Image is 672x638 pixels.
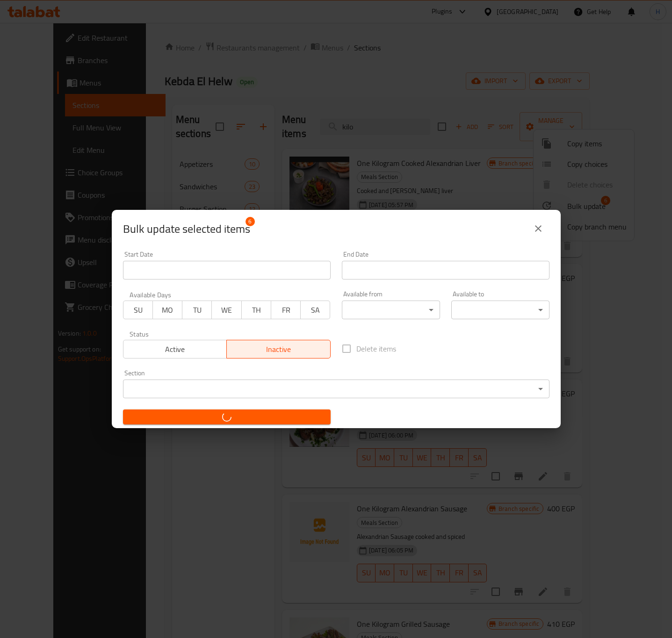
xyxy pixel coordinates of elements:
[241,301,271,319] button: TH
[342,301,440,319] div: ​
[157,303,179,317] span: MO
[211,301,241,319] button: WE
[123,380,549,398] div: ​
[231,343,327,356] span: Inactive
[123,222,250,237] span: Selected items count
[300,301,330,319] button: SA
[182,301,212,319] button: TU
[246,303,267,317] span: TH
[275,303,297,317] span: FR
[271,301,301,319] button: FR
[123,301,153,319] button: SU
[226,340,331,358] button: Inactive
[123,340,227,358] button: Active
[527,217,549,240] button: close
[304,303,326,317] span: SA
[246,217,255,226] span: 6
[451,301,549,319] div: ​
[127,303,149,317] span: SU
[127,343,224,356] span: Active
[186,303,208,317] span: TU
[152,301,182,319] button: MO
[216,303,238,317] span: WE
[356,343,396,354] span: Delete items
